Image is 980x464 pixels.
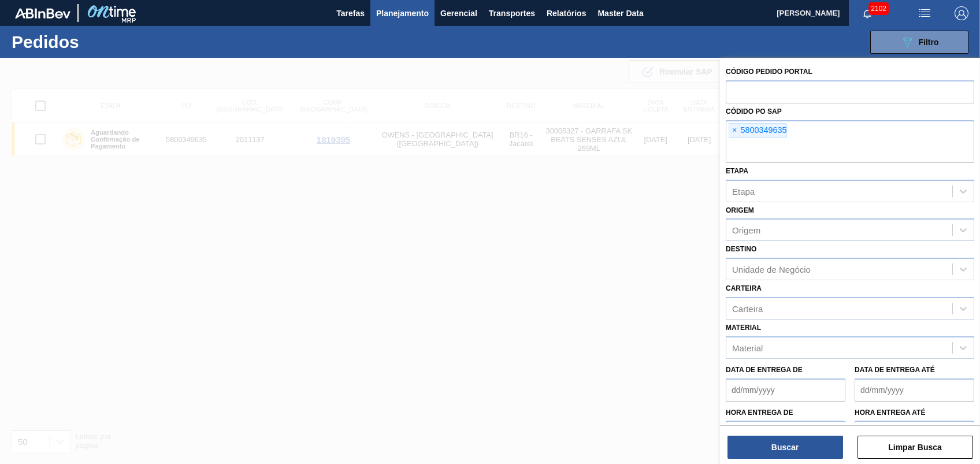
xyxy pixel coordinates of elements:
[726,107,782,116] label: Códido PO SAP
[726,378,845,402] input: dd/mm/yyyy
[726,366,803,374] label: Data de Entrega de
[732,265,811,274] div: Unidade de Negócio
[855,404,974,421] label: Hora entrega até
[12,35,181,49] h1: Pedidos
[726,404,845,421] label: Hora entrega de
[732,303,763,313] div: Carteira
[729,124,740,138] span: ×
[440,6,477,20] span: Gerencial
[732,225,760,235] div: Origem
[919,38,939,47] span: Filtro
[726,245,756,253] label: Destino
[726,324,761,332] label: Material
[726,284,762,292] label: Carteira
[855,378,974,402] input: dd/mm/yyyy
[726,68,812,76] label: Código Pedido Portal
[376,6,429,20] span: Planejamento
[729,123,787,138] div: 5800349635
[726,167,748,175] label: Etapa
[15,8,70,18] img: TNhmsLtSVTkK8tSr43FrP2fwEKptu5GPRR3wAAAABJRU5ErkJggg==
[726,206,754,214] label: Origem
[918,6,931,20] img: userActions
[868,2,889,15] span: 2102
[732,186,755,196] div: Etapa
[489,6,535,20] span: Transportes
[732,343,763,352] div: Material
[597,6,643,20] span: Master Data
[855,366,935,374] label: Data de Entrega até
[955,6,968,20] img: Logout
[547,6,586,20] span: Relatórios
[849,5,886,21] button: Notificações
[870,31,968,54] button: Filtro
[336,6,365,20] span: Tarefas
